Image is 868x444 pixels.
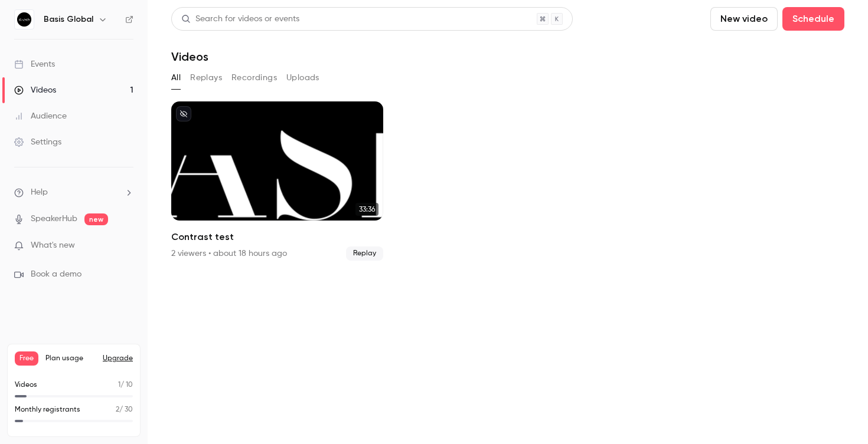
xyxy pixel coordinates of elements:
[14,136,61,148] div: Settings
[14,84,56,96] div: Videos
[118,381,120,389] span: 1
[14,186,133,199] li: help-dropdown-opener
[171,7,844,437] section: Videos
[710,7,778,31] button: New video
[31,213,77,225] a: SpeakerHub
[14,110,67,122] div: Audience
[103,354,133,363] button: Upgrade
[171,101,383,261] a: 33:36Contrast test2 viewers • about 18 hours agoReplay
[190,68,222,87] button: Replays
[31,239,75,252] span: What's new
[15,10,34,29] img: Basis Global
[45,354,96,363] span: Plan usage
[44,14,93,25] h6: Basis Global
[176,106,191,121] button: unpublished
[31,268,81,281] span: Book a demo
[84,213,108,225] span: new
[118,380,133,390] p: / 10
[31,186,48,199] span: Help
[15,404,80,415] p: Monthly registrants
[171,248,287,259] div: 2 viewers • about 18 hours ago
[171,101,844,261] ul: Videos
[15,380,37,390] p: Videos
[171,230,383,244] h2: Contrast test
[171,68,181,87] button: All
[181,13,299,25] div: Search for videos or events
[782,7,844,31] button: Schedule
[286,68,319,87] button: Uploads
[116,404,133,415] p: / 30
[171,50,208,64] h1: Videos
[355,203,378,216] span: 33:36
[171,101,383,261] li: Contrast test
[116,406,119,413] span: 2
[15,351,38,366] span: Free
[14,58,55,70] div: Events
[346,246,383,261] span: Replay
[231,68,277,87] button: Recordings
